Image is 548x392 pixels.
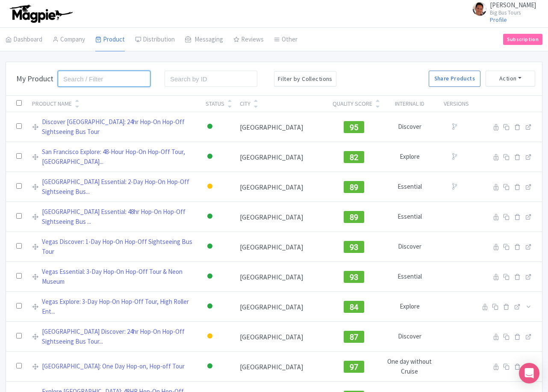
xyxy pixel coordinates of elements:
[235,232,327,262] td: [GEOGRAPHIC_DATA]
[381,292,439,322] td: Explore
[95,28,125,52] a: Product
[274,71,336,87] button: Filter by Collections
[344,181,364,190] a: 89
[42,177,195,196] a: [GEOGRAPHIC_DATA] Essential: 2-Day Hop-On Hop-Off Sightseeing Bus...
[381,96,439,112] th: Internal ID
[58,71,150,87] input: Search / Filter
[468,2,536,15] a: [PERSON_NAME] Big Bus Tours
[344,211,364,220] a: 89
[240,99,250,108] div: City
[350,362,359,371] span: 97
[233,28,264,52] a: Reviews
[135,28,175,52] a: Distribution
[235,352,327,382] td: [GEOGRAPHIC_DATA]
[206,211,214,223] div: Active
[350,183,359,192] span: 89
[350,153,359,162] span: 82
[381,352,439,382] td: One day without Cruise
[165,71,257,87] input: Search by ID
[235,262,327,292] td: [GEOGRAPHIC_DATA]
[350,123,359,132] span: 95
[439,96,474,112] th: Versions
[235,322,327,352] td: [GEOGRAPHIC_DATA]
[206,300,214,313] div: Active
[350,243,359,252] span: 93
[344,331,364,340] a: 87
[32,99,72,108] div: Product Name
[503,34,542,45] a: Subscription
[486,71,535,86] button: Action
[490,16,507,24] a: Profile
[429,71,480,87] a: Share Products
[490,10,536,15] small: Big Bus Tours
[206,151,214,163] div: Active
[42,267,195,286] a: Vegas Essential: 3-Day Hop-On Hop-Off Tour & Neon Museum
[350,333,359,342] span: 87
[344,271,364,280] a: 93
[274,28,298,52] a: Other
[42,327,195,346] a: [GEOGRAPHIC_DATA] Discover: 24hr Hop-On Hop-Off Sightseeing Bus Tour...
[235,202,327,232] td: [GEOGRAPHIC_DATA]
[344,361,364,370] a: 97
[344,241,364,250] a: 93
[206,241,214,253] div: Active
[206,360,214,373] div: Active
[206,99,224,108] div: Status
[235,172,327,202] td: [GEOGRAPHIC_DATA]
[381,172,439,202] td: Essential
[6,28,42,52] a: Dashboard
[344,122,364,130] a: 95
[350,303,359,312] span: 84
[381,262,439,292] td: Essential
[381,202,439,232] td: Essential
[206,270,214,283] div: Active
[381,232,439,262] td: Discover
[519,363,539,383] div: Open Intercom Messenger
[381,112,439,142] td: Discover
[42,237,195,256] a: Vegas Discover: 1-Day Hop-On Hop-Off Sightseeing Bus Tour
[206,121,214,133] div: Active
[185,28,223,52] a: Messaging
[344,151,364,160] a: 82
[350,273,359,282] span: 93
[53,28,85,52] a: Company
[42,207,195,226] a: [GEOGRAPHIC_DATA] Essential: 48hr Hop-On Hop-Off Sightseeing Bus ...
[8,4,74,23] img: logo-ab69f6fb50320c5b225c76a69d11143b.png
[42,117,195,137] a: Discover [GEOGRAPHIC_DATA]: 24hr Hop-On Hop-Off Sightseeing Bus Tour
[42,362,185,371] a: [GEOGRAPHIC_DATA]: One Day Hop-on, Hop-off Tour
[206,330,214,343] div: Building
[235,292,327,322] td: [GEOGRAPHIC_DATA]
[16,74,53,83] h3: My Product
[381,322,439,352] td: Discover
[490,1,536,9] span: [PERSON_NAME]
[473,2,486,16] img: ww8ahpxye42srrrugrao.jpg
[42,147,195,166] a: San Francisco Explore: 48-Hour Hop-On Hop-Off Tour, [GEOGRAPHIC_DATA]...
[235,142,327,172] td: [GEOGRAPHIC_DATA]
[344,301,364,310] a: 84
[333,99,372,108] div: Quality Score
[350,213,359,222] span: 89
[42,297,195,316] a: Vegas Explore: 3-Day Hop-On Hop-Off Tour, High Roller Ent...
[235,112,327,142] td: [GEOGRAPHIC_DATA]
[206,181,214,193] div: Building
[381,142,439,172] td: Explore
